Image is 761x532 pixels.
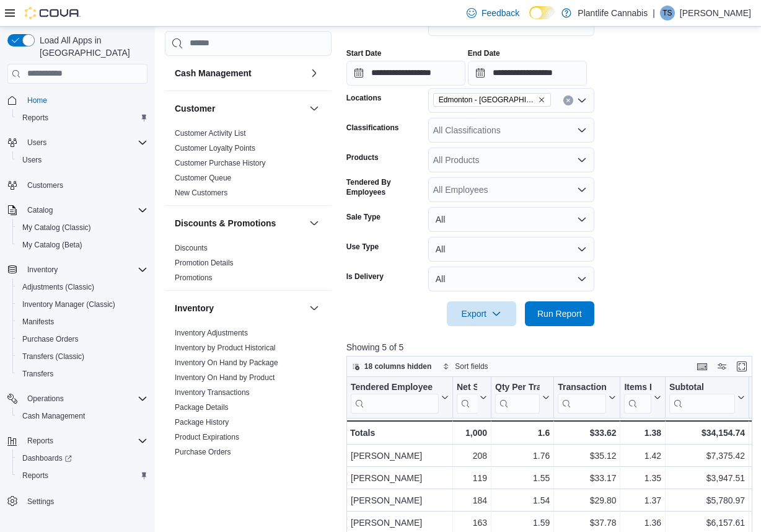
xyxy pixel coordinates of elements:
span: Reports [22,471,48,481]
a: Package Details [175,403,229,412]
a: Reports [17,468,53,483]
label: Tendered By Employees [346,177,423,197]
a: Feedback [462,1,524,25]
span: Operations [22,391,147,406]
label: Classifications [346,123,399,133]
button: Transaction Average [558,381,616,413]
button: Inventory [307,301,322,316]
div: $33.62 [558,425,616,440]
button: Cash Management [12,407,152,425]
div: Transaction Average [558,381,606,393]
div: Net Sold [457,381,477,393]
a: New Customers [175,188,227,197]
h3: Customer [175,102,215,115]
a: Inventory On Hand by Product [175,373,275,382]
label: End Date [468,48,500,58]
span: Inventory Manager (Classic) [22,299,115,309]
div: Thara Shah [660,6,675,20]
div: 1.35 [624,471,661,485]
span: Settings [27,497,54,507]
span: Reports [27,436,53,446]
a: Customers [22,178,68,193]
div: $7,375.42 [669,448,745,463]
span: Promotions [175,273,213,283]
span: Discounts [175,243,208,253]
a: Package History [175,418,229,427]
a: My Catalog (Beta) [17,237,87,252]
button: Transfers [12,365,152,383]
button: Customer [307,101,322,116]
div: 184 [457,493,487,508]
button: Cash Management [175,67,304,79]
button: Tendered Employee [351,381,449,413]
button: Users [2,134,152,151]
button: All [428,267,594,291]
span: Run Report [537,308,582,320]
div: Items Per Transaction [624,381,651,413]
button: Export [447,301,516,326]
div: 1.38 [624,425,661,440]
a: Dashboards [12,450,152,467]
span: Purchase Orders [17,332,147,347]
span: Users [22,135,147,150]
div: Tendered Employee [351,381,439,413]
h3: Inventory [175,302,214,314]
span: Inventory On Hand by Product [175,373,275,383]
a: Dashboards [17,451,77,466]
span: Customer Queue [175,173,231,183]
div: 1.54 [495,493,550,508]
div: Subtotal [669,381,735,413]
input: Dark Mode [529,6,555,19]
div: 1.59 [495,515,550,530]
button: Net Sold [457,381,487,413]
a: Transfers (Classic) [17,349,89,364]
a: Promotions [175,273,213,282]
button: Manifests [12,313,152,330]
div: 1.42 [624,448,661,463]
button: Qty Per Transaction [495,381,550,413]
p: | [653,6,655,20]
button: Adjustments (Classic) [12,278,152,296]
span: Edmonton - [GEOGRAPHIC_DATA] [439,94,535,106]
p: [PERSON_NAME] [680,6,751,20]
button: Discounts & Promotions [307,216,322,231]
div: $33.17 [558,471,616,485]
button: Transfers (Classic) [12,348,152,365]
span: Dashboards [22,453,72,463]
input: Press the down key to open a popover containing a calendar. [468,61,587,86]
span: Transfers [22,369,53,379]
button: Open list of options [577,155,587,165]
span: Inventory [27,265,58,275]
h3: Cash Management [175,67,252,79]
span: Package Details [175,402,229,412]
span: Purchase Orders [22,334,79,344]
a: Cash Management [17,409,90,423]
span: Cash Management [17,409,147,423]
p: Showing 5 of 5 [346,341,757,353]
span: Adjustments (Classic) [17,280,147,295]
span: Manifests [22,317,54,327]
a: Users [17,153,46,167]
button: My Catalog (Beta) [12,236,152,254]
a: Transfers [17,366,58,381]
span: Reports [22,113,48,123]
button: Reports [22,433,58,448]
div: Inventory [165,326,332,494]
span: Export [454,301,509,326]
div: Tendered Employee [351,381,439,393]
div: $34,154.74 [669,425,745,440]
span: Purchase Orders [175,447,231,457]
span: Inventory by Product Historical [175,343,276,353]
button: All [428,237,594,262]
a: Inventory Manager (Classic) [17,297,120,312]
button: My Catalog (Classic) [12,219,152,236]
span: Inventory On Hand by Package [175,358,278,368]
span: My Catalog (Beta) [22,240,82,250]
button: Catalog [22,203,58,218]
span: Operations [27,394,64,404]
div: 1.37 [624,493,661,508]
div: Customer [165,126,332,205]
label: Is Delivery [346,272,384,282]
label: Use Type [346,242,379,252]
button: Open list of options [577,95,587,105]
